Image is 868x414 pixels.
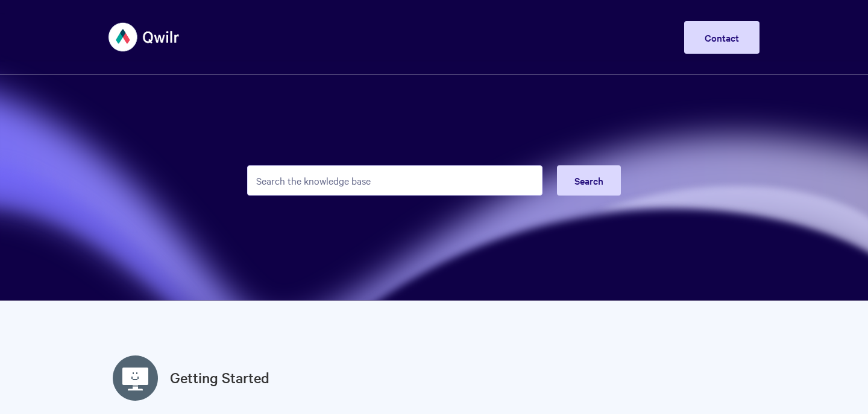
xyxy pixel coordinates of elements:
[170,367,269,389] a: Getting Started
[557,165,621,196] button: Search
[574,174,603,187] span: Search
[108,14,180,60] img: Qwilr Help Center
[247,165,542,196] input: Search the knowledge base
[684,21,759,54] a: Contact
